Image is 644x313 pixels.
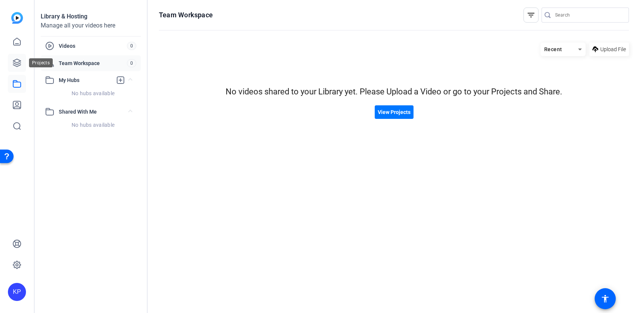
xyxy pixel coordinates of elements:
span: Recent [544,46,562,52]
span: View Projects [378,108,411,116]
input: Search [555,11,623,20]
button: View Projects [375,105,414,119]
span: 0 [127,42,136,50]
span: 0 [127,59,136,67]
span: Team Workspace [59,59,127,67]
button: Upload File [589,43,629,56]
span: Videos [59,42,127,50]
div: Library & Hosting [41,12,141,21]
div: Shared With Me [41,119,141,136]
div: No hubs available [45,121,141,129]
mat-icon: accessibility [601,294,610,303]
mat-icon: filter_list [526,11,536,20]
img: blue-gradient.svg [11,12,23,24]
mat-expansion-panel-header: Shared With Me [41,104,141,119]
div: No hubs available [45,90,141,97]
h1: Team Workspace [159,11,213,20]
div: No videos shared to your Library yet. Please Upload a Video or go to your Projects and Share. [159,85,629,98]
div: My Hubs [41,88,141,104]
div: KP [8,283,26,301]
div: Projects [29,58,53,67]
mat-expansion-panel-header: My Hubs [41,73,141,88]
span: Upload File [600,46,626,53]
div: Manage all your videos here [41,21,141,30]
span: My Hubs [59,76,112,84]
span: Shared With Me [59,108,129,116]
